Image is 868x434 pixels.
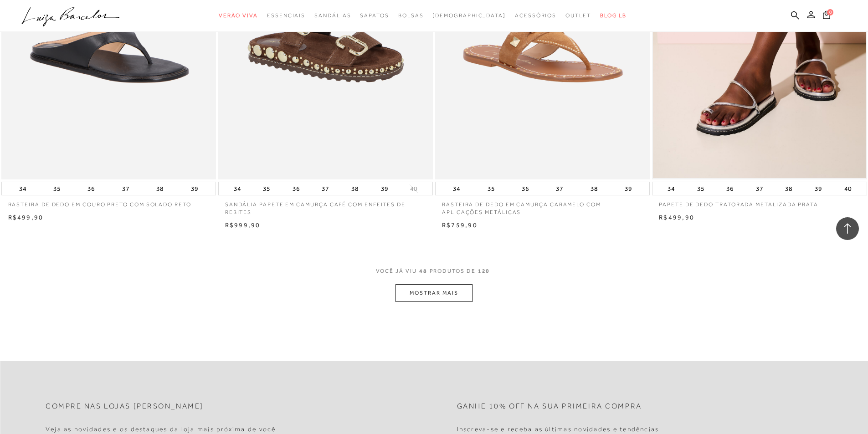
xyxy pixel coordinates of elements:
button: 34 [231,182,244,195]
a: noSubCategoriesText [360,7,389,24]
span: R$999,90 [225,221,261,229]
button: 40 [842,182,854,195]
span: 0 [827,9,833,15]
a: PAPETE DE DEDO TRATORADA METALIZADA PRATA [652,195,867,209]
button: 35 [260,182,273,195]
a: noSubCategoriesText [219,7,258,24]
button: 35 [51,182,63,195]
span: R$499,90 [8,214,44,221]
span: Verão Viva [219,12,258,19]
button: 38 [349,182,361,195]
button: 39 [378,182,391,195]
span: R$499,90 [659,214,694,221]
button: MOSTRAR MAIS [395,284,472,302]
span: VOCê JÁ VIU [376,267,417,275]
a: SANDÁLIA PAPETE EM CAMURÇA CAFÉ COM ENFEITES DE REBITES [218,195,433,216]
a: BLOG LB [600,7,627,24]
button: 34 [450,182,463,195]
button: 37 [319,182,332,195]
button: 39 [188,182,201,195]
span: Acessórios [515,12,556,19]
span: Sandálias [314,12,351,19]
button: 39 [622,182,635,195]
span: [DEMOGRAPHIC_DATA] [432,12,506,19]
button: 36 [85,182,98,195]
a: noSubCategoriesText [565,7,591,24]
button: 34 [665,182,678,195]
button: 38 [782,182,795,195]
button: 40 [407,184,420,193]
a: RASTEIRA DE DEDO EM COURO PRETO COM SOLADO RETO [1,195,216,209]
a: noSubCategoriesText [398,7,424,24]
button: 37 [119,182,132,195]
button: 39 [812,182,825,195]
span: Essenciais [267,12,305,19]
span: Outlet [565,12,591,19]
span: Sapatos [360,12,389,19]
button: 36 [290,182,303,195]
a: noSubCategoriesText [432,7,506,24]
span: 120 [478,267,490,284]
button: 0 [820,10,833,22]
a: noSubCategoriesText [314,7,351,24]
button: 35 [485,182,498,195]
button: 37 [753,182,766,195]
button: 38 [588,182,601,195]
a: noSubCategoriesText [515,7,556,24]
span: R$759,90 [442,221,478,229]
button: 35 [694,182,707,195]
a: noSubCategoriesText [267,7,305,24]
span: 48 [419,267,427,284]
span: Bolsas [398,12,424,19]
button: 38 [154,182,166,195]
a: RASTEIRA DE DEDO EM CAMURÇA CARAMELO COM APLICAÇÕES METÁLICAS [435,195,650,216]
button: 34 [16,182,29,195]
button: 36 [724,182,736,195]
span: PRODUTOS DE [430,267,476,275]
button: 37 [553,182,566,195]
h2: Ganhe 10% off na sua primeira compra [457,402,642,411]
h4: Inscreva-se e receba as últimas novidades e tendências. [457,425,662,433]
h2: Compre nas lojas [PERSON_NAME] [46,402,204,411]
button: 36 [519,182,532,195]
span: BLOG LB [600,12,627,19]
h4: Veja as novidades e os destaques da loja mais próxima de você. [46,425,278,433]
